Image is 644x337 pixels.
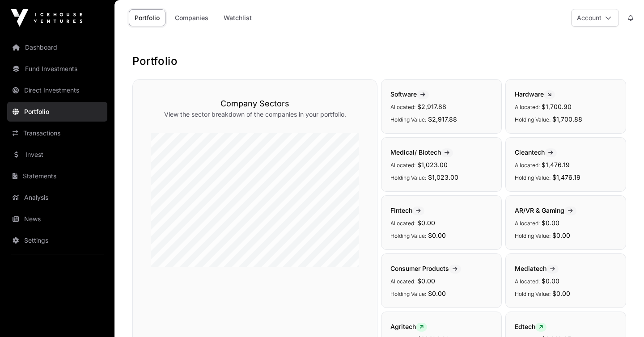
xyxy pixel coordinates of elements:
a: Statements [7,166,107,186]
span: $0.00 [417,219,435,227]
a: Transactions [7,123,107,143]
span: Holding Value: [390,291,426,297]
span: AR/VR & Gaming [515,206,576,214]
span: Allocated: [515,278,540,285]
span: Hardware [515,90,555,98]
span: Allocated: [515,162,540,168]
span: Holding Value: [390,232,426,239]
span: $1,700.90 [542,103,572,110]
img: Icehouse Ventures Logo [11,9,82,27]
span: Holding Value: [515,116,551,123]
span: Agritech [390,323,427,330]
span: $1,023.00 [428,173,458,181]
span: $0.00 [417,277,435,285]
span: Allocated: [390,278,415,285]
a: Dashboard [7,38,107,57]
span: Holding Value: [515,174,551,181]
span: $0.00 [552,232,570,239]
span: $1,023.00 [417,161,448,168]
span: Medical/ Biotech [390,148,453,156]
a: Fund Investments [7,59,107,79]
span: Fintech [390,206,424,214]
span: Allocated: [515,104,540,110]
span: $2,917.88 [428,115,457,123]
a: Invest [7,145,107,164]
span: $0.00 [428,232,446,239]
span: Holding Value: [515,232,551,239]
iframe: Chat Widget [599,294,644,337]
h3: Company Sectors [151,97,359,110]
span: $2,917.88 [417,103,446,110]
h1: Portfolio [132,54,626,68]
span: $0.00 [552,290,570,297]
a: Settings [7,231,107,250]
span: Allocated: [515,220,540,227]
a: News [7,209,107,229]
span: $1,700.88 [552,115,582,123]
span: $0.00 [542,277,559,285]
span: Allocated: [390,220,415,227]
span: Holding Value: [515,291,551,297]
span: Allocated: [390,104,415,110]
span: Cleantech [515,148,557,156]
p: View the sector breakdown of the companies in your portfolio. [151,110,359,119]
a: Direct Investments [7,80,107,100]
span: Edtech [515,323,547,330]
span: Holding Value: [390,116,426,123]
button: Account [571,9,619,27]
span: Software [390,90,429,98]
a: Companies [169,9,214,26]
a: Portfolio [7,102,107,122]
span: $1,476.19 [552,173,580,181]
span: $0.00 [428,290,446,297]
span: Holding Value: [390,174,426,181]
span: Consumer Products [390,265,461,272]
span: $1,476.19 [542,161,570,168]
span: Allocated: [390,162,415,168]
span: $0.00 [542,219,559,227]
a: Analysis [7,188,107,207]
a: Watchlist [218,9,258,26]
span: Mediatech [515,265,559,272]
a: Portfolio [129,9,165,26]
